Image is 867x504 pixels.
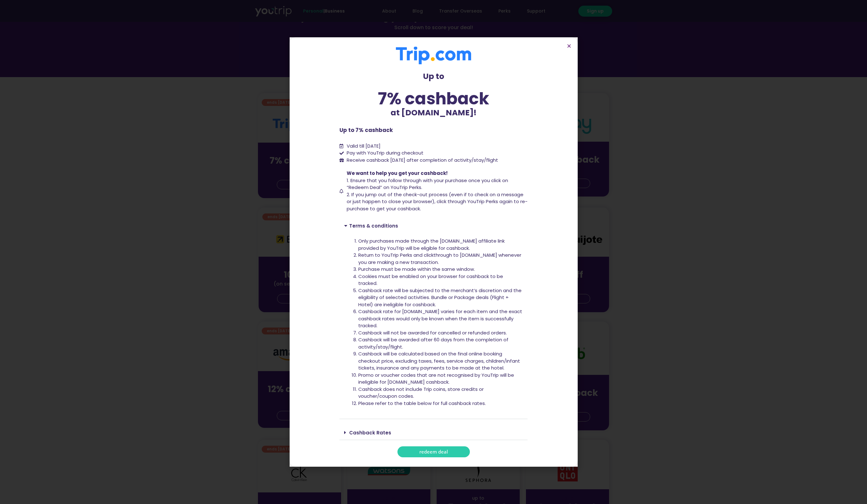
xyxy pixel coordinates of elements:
[397,446,470,457] a: redeem deal
[567,44,571,48] a: Close
[347,143,381,149] span: Valid till [DATE]
[345,150,423,157] span: Pay with YouTrip during checkout
[347,191,528,212] span: 2. If you jump out of the check-out process (even if to check on a message or just happen to clos...
[358,400,523,407] li: Please refer to the table below for full cashback rates.
[358,372,523,386] li: Promo or voucher codes that are not recognised by YouTrip will be ineligible for [DOMAIN_NAME] ca...
[339,107,528,119] p: at [DOMAIN_NAME]!
[358,238,523,252] li: Only purchases made through the [DOMAIN_NAME] affiliate link provided by YouTrip will be eligible...
[358,252,523,266] li: Return to YouTrip Perks and clickthrough to [DOMAIN_NAME] whenever you are making a new transaction.
[339,71,528,82] p: Up to
[339,233,528,419] div: Terms & conditions
[349,223,398,229] a: Terms & conditions
[339,218,528,233] div: Terms & conditions
[358,266,523,273] li: Purchase must be made within the same window.
[358,329,523,337] li: Cashback will not be awarded for cancelled or refunded orders.
[358,287,523,308] li: Cashback rate will be subjected to the merchant’s discretion and the eligibility of selected acti...
[347,177,508,191] span: 1. Ensure that you follow through with your purchase once you click on “Redeem Deal” on YouTrip P...
[339,90,528,107] div: 7% cashback
[358,386,523,400] li: Cashback does not include Trip coins, store credits or voucher/coupon codes.
[339,126,393,134] b: Up to 7% cashback
[358,350,523,372] li: Cashback will be calculated based on the final online booking checkout price, excluding taxes, fe...
[347,170,448,176] span: We want to help you get your cashback!
[358,273,523,287] li: Cookies must be enabled on your browser for cashback to be tracked.
[358,336,523,350] li: Cashback will be awarded after 60 days from the completion of activity/stay/flight.
[419,449,448,454] span: redeem deal
[339,425,528,440] div: Cashback Rates
[358,308,523,329] li: Cashback rate for [DOMAIN_NAME] varies for each item and the exact cashback rates would only be k...
[347,157,498,163] span: Receive cashback [DATE] after completion of activity/stay/flight
[349,429,391,436] a: Cashback Rates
